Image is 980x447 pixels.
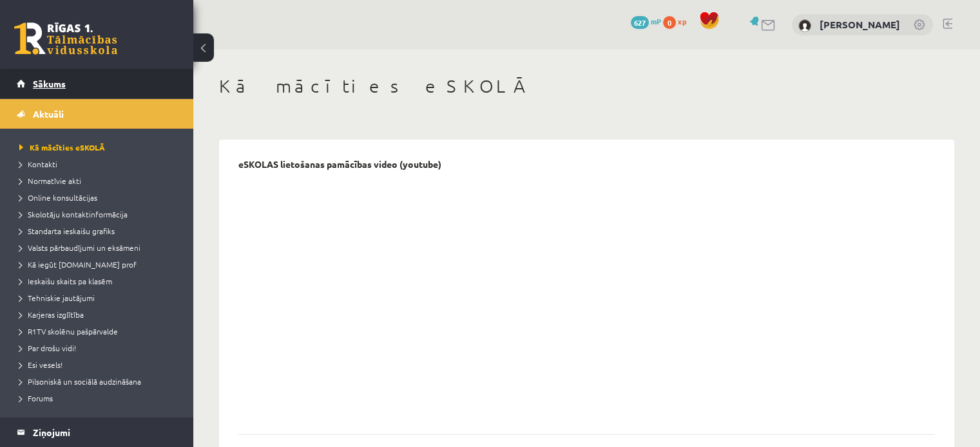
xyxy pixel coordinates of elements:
[19,242,180,253] a: Valsts pārbaudījumi un eksāmeni
[19,376,141,387] span: Pilsoniskā un sociālā audzināšana
[19,158,180,170] a: Kontakti
[17,99,177,129] a: Aktuāli
[663,16,693,26] a: 0 xp
[19,326,118,336] span: R1TV skolēnu pašpārvalde
[678,16,686,26] span: xp
[19,242,140,253] span: Valsts pārbaudījumi un eksāmeni
[631,16,649,29] span: 627
[19,142,105,152] span: Kā mācīties eSKOLĀ
[19,192,97,203] span: Online konsultācijas
[19,343,76,353] span: Par drošu vidi!
[19,141,180,153] a: Kā mācīties eSKOLĀ
[19,376,180,387] a: Pilsoniskā un sociālā audzināšana
[19,392,180,404] a: Forums
[19,209,128,219] span: Skolotāju kontaktinformācija
[19,175,180,187] a: Normatīvie akti
[798,19,811,32] img: Artjoms Keržajevs
[651,16,661,26] span: mP
[33,417,177,447] legend: Ziņojumi
[19,159,57,169] span: Kontakti
[19,342,180,354] a: Par drošu vidi!
[14,23,117,55] a: Rīgas 1. Tālmācības vidusskola
[820,18,900,31] a: [PERSON_NAME]
[19,192,180,203] a: Online konsultācijas
[219,75,954,97] h1: Kā mācīties eSKOLĀ
[19,309,180,320] a: Karjeras izglītība
[238,159,441,170] p: eSKOLAS lietošanas pamācības video (youtube)
[19,176,81,186] span: Normatīvie akti
[19,259,180,270] a: Kā iegūt [DOMAIN_NAME] prof
[19,325,180,337] a: R1TV skolēnu pašpārvalde
[17,417,177,447] a: Ziņojumi
[663,16,676,29] span: 0
[19,276,112,286] span: Ieskaišu skaits pa klasēm
[631,16,661,26] a: 627 mP
[19,393,53,403] span: Forums
[19,292,180,304] a: Tehniskie jautājumi
[17,69,177,98] a: Sākums
[19,309,84,320] span: Karjeras izglītība
[19,225,180,237] a: Standarta ieskaišu grafiks
[19,360,62,370] span: Esi vesels!
[33,78,66,89] span: Sākums
[19,259,137,269] span: Kā iegūt [DOMAIN_NAME] prof
[19,359,180,370] a: Esi vesels!
[19,208,180,220] a: Skolotāju kontaktinformācija
[33,108,64,120] span: Aktuāli
[19,275,180,287] a: Ieskaišu skaits pa klasēm
[19,226,115,236] span: Standarta ieskaišu grafiks
[19,293,95,303] span: Tehniskie jautājumi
